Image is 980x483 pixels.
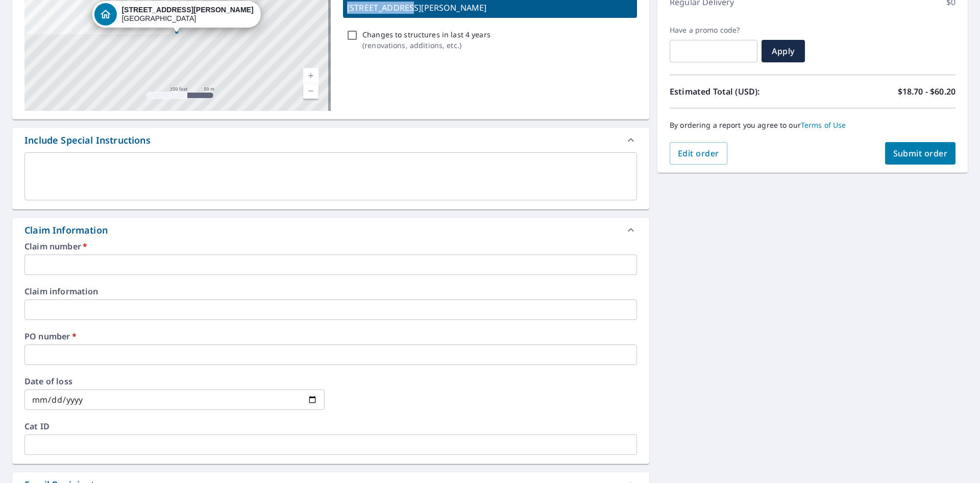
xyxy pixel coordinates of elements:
[92,1,260,33] div: Dropped pin, building 1, Residential property, 1709 Leslie Rd Greensboro, NC 27408
[670,121,955,130] p: By ordering a report you agree to our
[362,40,491,51] p: ( renovations, additions, etc. )
[121,6,253,23] div: [GEOGRAPHIC_DATA]
[670,26,757,35] label: Have a promo code?
[770,45,797,57] span: Apply
[24,133,151,147] div: Include Special Instructions
[12,128,649,152] div: Include Special Instructions
[362,29,491,40] p: Changes to structures in last 4 years
[893,148,948,159] span: Submit order
[670,142,727,165] button: Edit order
[885,142,956,165] button: Submit order
[24,223,108,237] div: Claim Information
[24,422,637,430] label: Cat ID
[898,85,955,98] p: $18.70 - $60.20
[762,40,805,62] button: Apply
[303,83,318,99] a: Current Level 17, Zoom Out
[801,120,846,130] a: Terms of Use
[24,332,637,340] label: PO number
[121,6,253,14] strong: [STREET_ADDRESS][PERSON_NAME]
[24,377,325,385] label: Date of loss
[303,68,318,83] a: Current Level 17, Zoom In
[678,148,719,159] span: Edit order
[24,287,637,295] label: Claim information
[347,2,633,14] p: [STREET_ADDRESS][PERSON_NAME]
[12,218,649,242] div: Claim Information
[24,242,637,250] label: Claim number
[670,85,813,98] p: Estimated Total (USD):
